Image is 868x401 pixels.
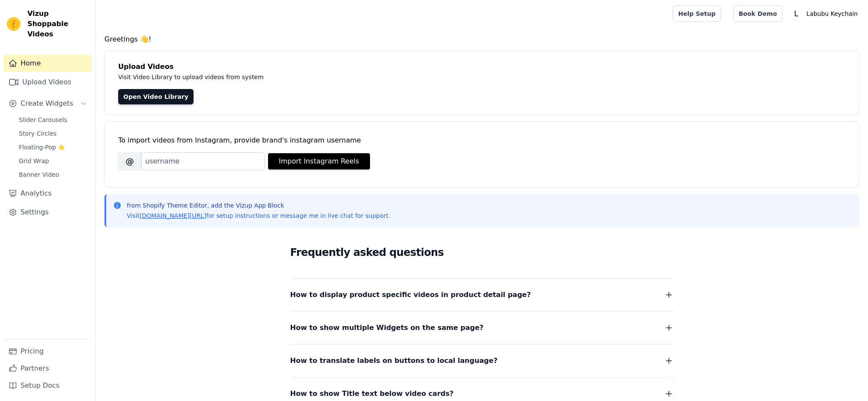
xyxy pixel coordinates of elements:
button: How to show Title text below video cards? [290,388,674,400]
p: Visit for setup instructions or message me in live chat for support. [127,211,390,220]
span: How to translate labels on buttons to local language? [290,355,498,367]
a: Story Circles [14,128,92,140]
a: Floating-Pop ⭐ [14,141,92,153]
span: Story Circles [19,129,57,138]
a: Setup Docs [3,377,92,394]
button: How to show multiple Widgets on the same page? [290,322,674,334]
a: Book Demo [733,6,782,22]
h4: Upload Videos [118,62,846,72]
a: [DOMAIN_NAME][URL] [140,212,206,219]
a: Analytics [3,185,92,202]
span: Vizup Shoppable Videos [27,9,89,39]
a: Settings [3,204,92,221]
button: Create Widgets [3,95,92,112]
a: Slider Carousels [14,114,92,126]
a: Grid Wrap [14,155,92,167]
span: How to display product specific videos in product detail page? [290,289,531,301]
a: Open Video Library [118,89,194,104]
button: How to display product specific videos in product detail page? [290,289,674,301]
p: Visit Video Library to upload videos from system [118,72,502,82]
button: L Labubu Keychain [789,6,861,21]
text: L [794,9,799,18]
a: Banner Video [14,169,92,181]
span: Floating-Pop ⭐ [19,143,65,151]
a: Partners [3,360,92,377]
p: Labubu Keychain [803,6,861,21]
a: Help Setup [673,6,721,22]
h2: Frequently asked questions [290,244,674,261]
span: Slider Carousels [19,116,67,124]
a: Home [3,55,92,72]
span: Grid Wrap [19,157,49,165]
span: Banner Video [19,170,59,179]
span: How to show Title text below video cards? [290,388,454,400]
a: Pricing [3,343,92,360]
button: How to translate labels on buttons to local language? [290,355,674,367]
span: Create Widgets [21,98,73,109]
input: username [141,152,265,170]
div: To import videos from Instagram, provide brand's instagram username [118,135,846,146]
p: from Shopify Theme Editor, add the Vizup App Block [127,201,390,210]
span: @ [118,152,141,170]
a: Upload Videos [3,74,92,91]
button: Import Instagram Reels [268,153,370,169]
img: Vizup [7,17,21,31]
span: How to show multiple Widgets on the same page? [290,322,484,334]
h4: Greetings 👋! [104,34,859,45]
